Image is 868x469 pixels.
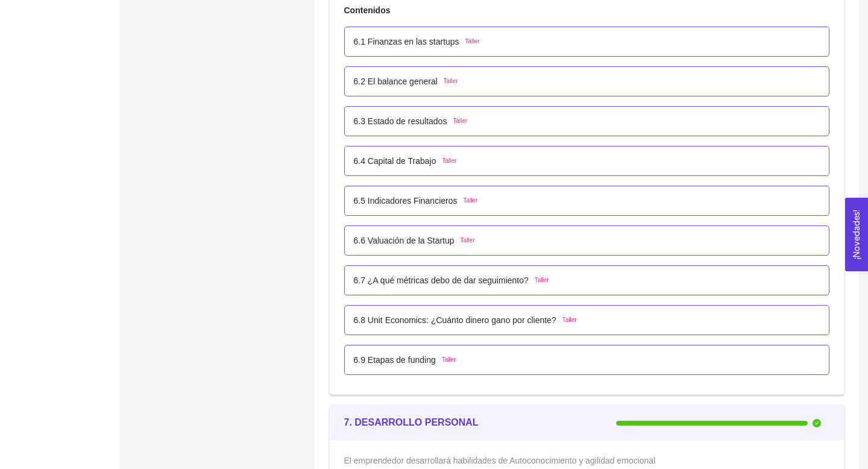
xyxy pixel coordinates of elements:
[465,37,480,46] span: Taller
[464,196,478,206] span: Taller
[562,315,577,325] span: Taller
[453,116,467,126] span: Taller
[354,194,458,207] p: 6.5 Indicadores Financieros
[354,75,438,88] p: 6.2 El balance general
[354,313,556,327] p: 6.8 Unit Economics: ¿Cuánto dinero gano por cliente?
[354,274,529,287] p: 6.7 ¿A qué métricas debo de dar seguimiento?
[344,5,391,15] strong: Contenidos
[442,156,456,166] span: Taller
[344,417,479,427] strong: 7. DESARROLLO PERSONAL
[813,419,821,427] span: check-circle
[354,353,436,367] p: 6.9 Etapas de funding
[354,115,447,128] p: 6.3 Estado de resultados
[354,234,454,247] p: 6.6 Valuación de la Startup
[461,236,475,245] span: Taller
[354,35,459,48] p: 6.1 Finanzas en las startups
[354,154,436,168] p: 6.4 Capital de Trabajo
[344,456,656,465] span: El emprendedor desarrollará habilidades de Autoconocimiento y agilidad emocional
[535,275,549,285] span: Taller
[442,355,456,365] span: Taller
[444,77,458,86] span: Taller
[845,198,868,271] button: Open Feedback Widget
